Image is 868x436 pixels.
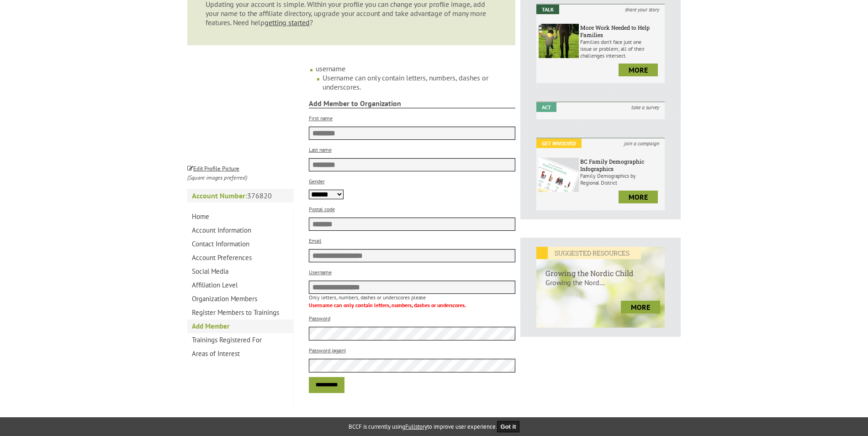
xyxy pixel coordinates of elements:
[536,5,559,14] em: Talk
[187,278,293,292] a: Affiliation Level
[187,292,293,306] a: Organization Members
[323,73,516,91] li: Username can only contain letters, numbers, dashes or underscores.
[309,237,322,244] label: Email
[187,189,294,202] p: 376820
[580,24,662,38] h6: More Work Needed to Help Families
[192,191,247,200] strong: Account Number:
[316,64,516,91] li: username
[265,18,310,27] a: getting started
[187,223,293,237] a: Account Information
[580,38,662,59] p: Families don’t face just one issue or problem; all of their challenges intersect.
[309,178,325,185] label: Gender
[619,138,665,148] i: join a campaign
[536,247,641,259] em: SUGGESTED RESOURCES
[309,302,516,308] p: Username can only contain letters, numbers, dashes or underscores.
[580,158,662,172] h6: BC Family Demographic Infographics
[619,64,658,76] a: more
[187,174,247,181] i: (Square images preferred)
[187,347,293,361] a: Areas of Interest
[309,294,516,301] p: Only letters, numbers, dashes or underscores please
[187,333,293,347] a: Trainings Registered For
[309,269,332,276] label: Username
[536,278,665,296] p: Growing the Nord...
[309,99,516,108] strong: Add Member to Organization
[626,102,665,112] i: take a survey
[309,347,346,354] label: Password (again)
[619,5,665,14] i: share your story
[405,423,427,431] a: Fullstory
[187,237,293,251] a: Contact Information
[536,259,665,278] h6: Growing the Nordic Child
[309,115,333,122] label: First name
[187,165,239,172] small: Edit Profile Picture
[187,210,293,223] a: Home
[309,315,330,322] label: Password
[187,251,293,265] a: Account Preferences
[621,301,660,314] a: more
[536,138,582,148] em: Get Involved
[187,163,239,172] a: Edit Profile Picture
[309,146,332,153] label: Last name
[619,191,658,203] a: more
[187,306,293,319] a: Register Members to Trainings
[187,319,293,333] a: Add Member
[497,421,520,432] button: Got it
[309,206,335,213] label: Postal code
[187,265,293,278] a: Social Media
[580,172,662,186] p: Family Demographics by Regional District
[536,102,556,112] em: Act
